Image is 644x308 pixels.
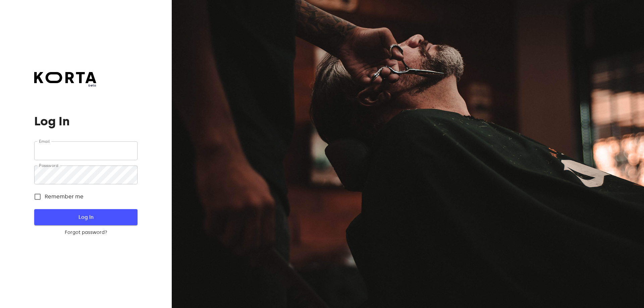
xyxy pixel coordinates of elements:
img: Korta [34,72,96,83]
a: beta [34,72,96,88]
button: Log In [34,209,137,225]
span: Remember me [45,193,84,201]
a: Forgot password? [34,229,137,236]
span: Log In [45,213,126,222]
h1: Log In [34,115,137,128]
span: beta [34,83,96,88]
